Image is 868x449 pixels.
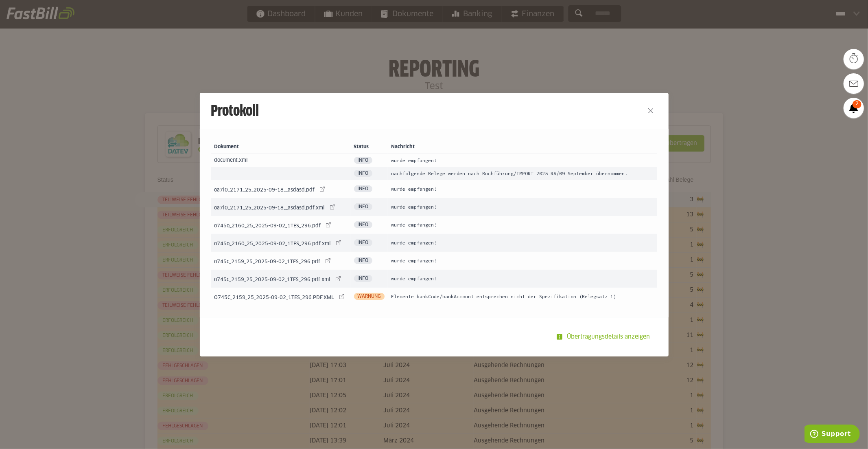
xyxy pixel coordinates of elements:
span: o745c_2159_25_2025-09-02_1TES_296.pdf [214,260,321,264]
span: o745c_2159_25_2025-09-02_1TES_296.pdf.xml [214,277,331,282]
td: wurde empfangen! [388,180,657,198]
span: o745o_2160_25_2025-09-02_1TES_296.pdf.xml [214,242,331,247]
span: oa7l0_2171_25_2025-09-18__asdasd.pdf.xml [214,206,325,211]
td: wurde empfangen! [388,216,657,234]
th: Dokument [211,141,351,154]
span: Info [354,257,372,264]
span: Info [354,221,372,228]
span: 2 [853,100,861,108]
sl-icon-button: oa7l0_2171_25_2025-09-18__asdasd.pdf.xml [327,201,338,213]
td: wurde empfangen! [388,198,657,216]
td: wurde empfangen! [388,234,657,252]
span: Info [354,157,372,164]
iframe: Öffnet ein Widget, in dem Sie weitere Informationen finden [805,425,860,445]
sl-button: Übertragungsdetails anzeigen [551,329,657,345]
td: Elemente bankCode/bankAccount entsprechen nicht der Spezifikation (Belegsatz 1) [388,288,657,306]
sl-icon-button: o745c_2159_25_2025-09-02_1TES_296.pdf.xml [332,273,344,284]
td: wurde empfangen! [388,154,657,167]
td: wurde empfangen! [388,252,657,270]
th: Nachricht [388,141,657,154]
span: document.xml [214,158,248,163]
a: 2 [844,98,864,118]
span: oa7l0_2171_25_2025-09-18__asdasd.pdf [214,188,315,193]
sl-icon-button: oa7l0_2171_25_2025-09-18__asdasd.pdf [317,183,328,195]
span: Info [354,239,372,246]
span: Info [354,185,372,192]
span: O745C_2159_25_2025-09-02_1TES_296.PDF.XML [214,295,335,300]
span: Info [354,203,372,210]
span: o745o_2160_25_2025-09-02_1TES_296.pdf [214,224,321,229]
td: nachfolgende Belege werden nach Buchführung/IMPORT 2025 RA/09 September übernommen! [388,167,657,180]
span: Info [354,170,372,177]
th: Status [351,141,388,154]
span: Info [354,275,372,282]
sl-icon-button: o745o_2160_25_2025-09-02_1TES_296.pdf.xml [333,237,344,249]
span: Warnung [354,293,385,300]
td: wurde empfangen! [388,270,657,288]
sl-icon-button: O745C_2159_25_2025-09-02_1TES_296.PDF.XML [336,291,348,302]
sl-icon-button: o745o_2160_25_2025-09-02_1TES_296.pdf [323,219,334,231]
sl-icon-button: o745c_2159_25_2025-09-02_1TES_296.pdf [322,255,334,266]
